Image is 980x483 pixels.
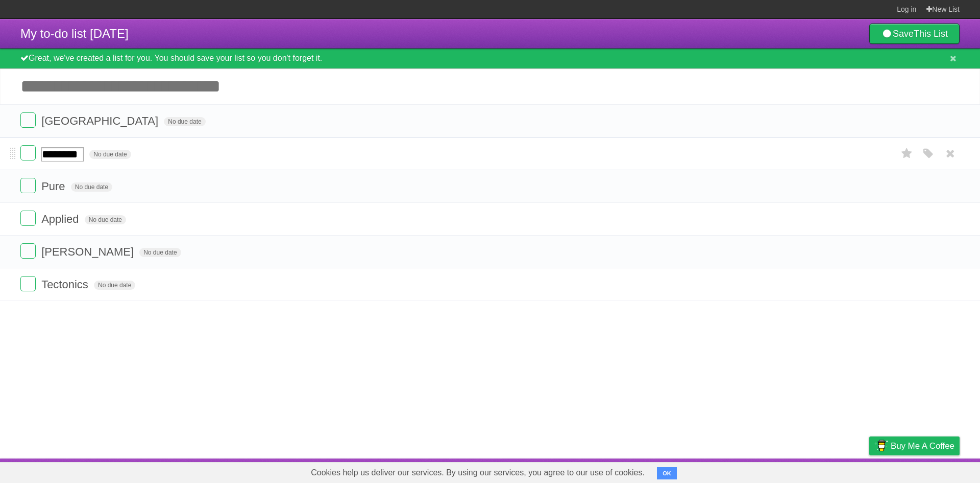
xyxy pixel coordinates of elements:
[94,281,135,290] span: No due date
[20,276,36,291] label: Done
[891,437,954,455] span: Buy me a coffee
[301,463,655,483] span: Cookies help us deliver our services. By using our services, you agree to our use of cookies.
[41,245,136,258] span: [PERSON_NAME]
[767,461,808,480] a: Developers
[869,436,960,455] a: Buy me a coffee
[41,278,91,291] span: Tectonics
[85,215,126,224] span: No due date
[657,467,677,479] button: OK
[821,461,844,480] a: Terms
[20,145,36,160] label: Done
[41,114,161,127] span: [GEOGRAPHIC_DATA]
[20,243,36,259] label: Done
[41,213,81,225] span: Applied
[869,24,960,44] a: SaveThis List
[41,180,67,193] span: Pure
[733,461,755,480] a: About
[164,117,205,126] span: No due date
[914,29,948,39] b: This List
[20,211,36,226] label: Done
[874,437,888,454] img: Buy me a coffee
[20,178,36,193] label: Done
[856,461,883,480] a: Privacy
[139,248,181,257] span: No due date
[89,150,131,159] span: No due date
[20,112,36,128] label: Done
[897,145,917,162] label: Star task
[20,27,129,40] span: My to-do list [DATE]
[71,182,112,192] span: No due date
[895,461,960,480] a: Suggest a feature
